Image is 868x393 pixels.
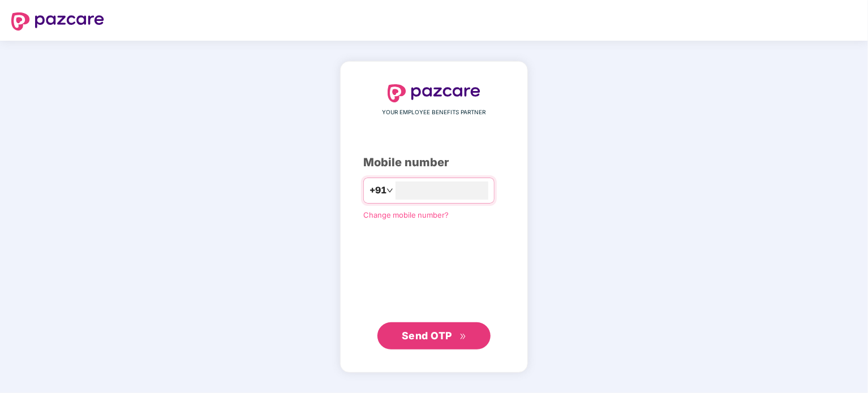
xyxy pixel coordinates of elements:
[363,154,505,171] div: Mobile number
[363,210,449,219] a: Change mobile number?
[383,108,486,117] span: YOUR EMPLOYEE BENEFITS PARTNER
[402,330,452,342] span: Send OTP
[377,322,491,349] button: Send OTPdouble-right
[386,187,393,194] span: down
[369,183,386,197] span: +91
[388,84,480,102] img: logo
[11,12,104,31] img: logo
[459,333,467,340] span: double-right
